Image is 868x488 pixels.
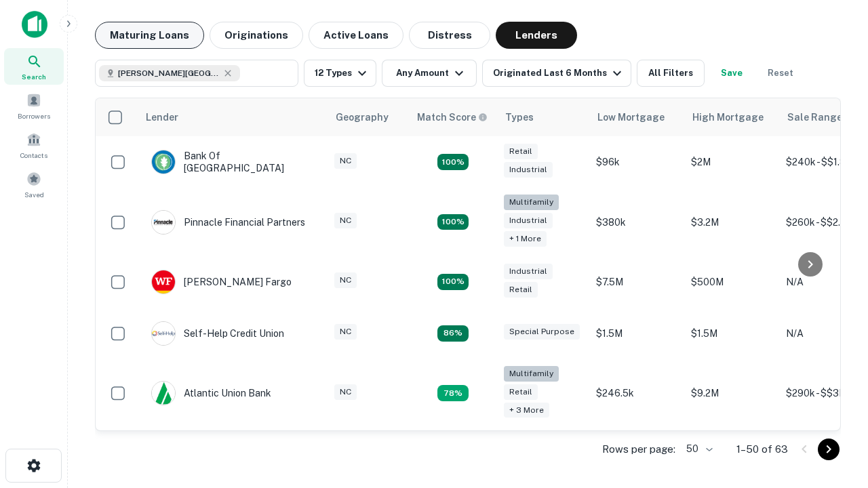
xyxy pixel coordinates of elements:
[309,22,403,49] button: Active Loans
[151,210,305,235] div: Pinnacle Financial Partners
[637,60,705,87] button: All Filters
[589,308,684,359] td: $1.5M
[759,60,802,87] button: Reset
[409,22,490,49] button: Distress
[138,98,328,136] th: Lender
[589,98,684,136] th: Low Mortgage
[504,366,559,382] div: Multifamily
[334,153,357,169] div: NC
[504,213,553,228] div: Industrial
[152,211,175,234] img: picture
[152,322,175,345] img: picture
[818,439,840,460] button: Go to next page
[684,308,779,359] td: $1.5M
[493,65,625,81] div: Originated Last 6 Months
[597,109,665,125] div: Low Mortgage
[437,214,469,230] div: Matching Properties: 23, hasApolloMatch: undefined
[4,127,64,163] a: Contacts
[437,385,469,401] div: Matching Properties: 10, hasApolloMatch: undefined
[504,231,547,247] div: + 1 more
[497,98,589,136] th: Types
[151,270,292,294] div: [PERSON_NAME] Fargo
[684,359,779,428] td: $9.2M
[437,325,469,342] div: Matching Properties: 11, hasApolloMatch: undefined
[692,109,764,125] div: High Mortgage
[20,150,47,161] span: Contacts
[24,189,44,200] span: Saved
[152,270,175,293] img: picture
[736,441,788,457] p: 1–50 of 63
[800,336,868,401] iframe: Chat Widget
[152,382,175,405] img: picture
[210,22,303,49] button: Originations
[602,441,675,457] p: Rows per page:
[496,22,577,49] button: Lenders
[304,60,376,87] button: 12 Types
[417,110,488,125] div: Capitalize uses an advanced AI algorithm to match your search with the best lender. The match sco...
[22,71,46,82] span: Search
[504,403,549,418] div: + 3 more
[328,98,409,136] th: Geography
[589,136,684,188] td: $96k
[504,282,538,298] div: Retail
[504,324,580,340] div: Special Purpose
[482,60,631,87] button: Originated Last 6 Months
[684,256,779,308] td: $500M
[334,213,357,228] div: NC
[4,87,64,124] a: Borrowers
[336,109,389,125] div: Geography
[152,150,175,174] img: picture
[589,359,684,428] td: $246.5k
[684,188,779,256] td: $3.2M
[589,256,684,308] td: $7.5M
[684,98,779,136] th: High Mortgage
[151,321,284,346] div: Self-help Credit Union
[334,384,357,400] div: NC
[118,67,220,79] span: [PERSON_NAME][GEOGRAPHIC_DATA], [GEOGRAPHIC_DATA]
[382,60,477,87] button: Any Amount
[4,48,64,85] a: Search
[504,144,538,159] div: Retail
[710,60,753,87] button: Save your search to get updates of matches that match your search criteria.
[787,109,842,125] div: Sale Range
[437,154,469,170] div: Matching Properties: 15, hasApolloMatch: undefined
[151,381,271,405] div: Atlantic Union Bank
[589,188,684,256] td: $380k
[504,384,538,400] div: Retail
[504,162,553,178] div: Industrial
[417,110,485,125] h6: Match Score
[18,110,50,121] span: Borrowers
[151,150,314,174] div: Bank Of [GEOGRAPHIC_DATA]
[409,98,497,136] th: Capitalize uses an advanced AI algorithm to match your search with the best lender. The match sco...
[437,274,469,290] div: Matching Properties: 14, hasApolloMatch: undefined
[4,166,64,203] a: Saved
[22,11,47,38] img: capitalize-icon.png
[334,324,357,340] div: NC
[504,195,559,210] div: Multifamily
[684,136,779,188] td: $2M
[146,109,178,125] div: Lender
[334,272,357,288] div: NC
[505,109,534,125] div: Types
[95,22,204,49] button: Maturing Loans
[504,264,553,279] div: Industrial
[681,439,715,459] div: 50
